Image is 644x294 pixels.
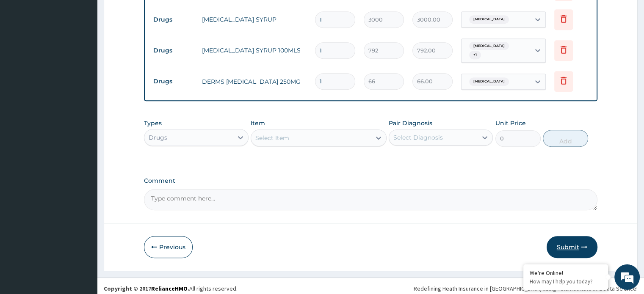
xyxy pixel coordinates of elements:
label: Item [251,119,265,127]
img: d_794563401_company_1708531726252_794563401 [16,42,34,63]
div: Drugs [149,133,167,142]
label: Types [144,120,162,127]
div: Redefining Heath Insurance in [GEOGRAPHIC_DATA] using Telemedicine and Data Science! [414,284,638,293]
span: [MEDICAL_DATA] [469,42,509,50]
textarea: Type your message and hit 'Enter' [4,201,161,230]
button: Submit [547,236,597,258]
div: Chat with us now [44,47,142,58]
span: [MEDICAL_DATA] [469,15,509,24]
td: DERMS [MEDICAL_DATA] 250MG [198,73,310,90]
td: Drugs [149,12,198,27]
a: RelianceHMO [151,285,188,292]
button: Add [543,130,588,147]
div: Select Diagnosis [393,133,443,142]
button: Previous [144,236,193,258]
div: Select Item [255,134,289,142]
label: Pair Diagnosis [389,119,432,127]
label: Comment [144,177,597,184]
div: Minimize live chat window [139,4,159,25]
strong: Copyright © 2017 . [104,285,189,292]
td: [MEDICAL_DATA] SYRUP 100MLS [198,42,310,59]
td: Drugs [149,43,198,58]
label: Unit Price [495,119,526,127]
span: [MEDICAL_DATA] [469,77,509,86]
td: [MEDICAL_DATA] SYRUP [198,11,310,28]
td: Drugs [149,74,198,89]
div: We're Online! [530,269,602,277]
p: How may I help you today? [530,278,602,285]
span: We're online! [49,91,117,177]
span: + 1 [469,51,481,59]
